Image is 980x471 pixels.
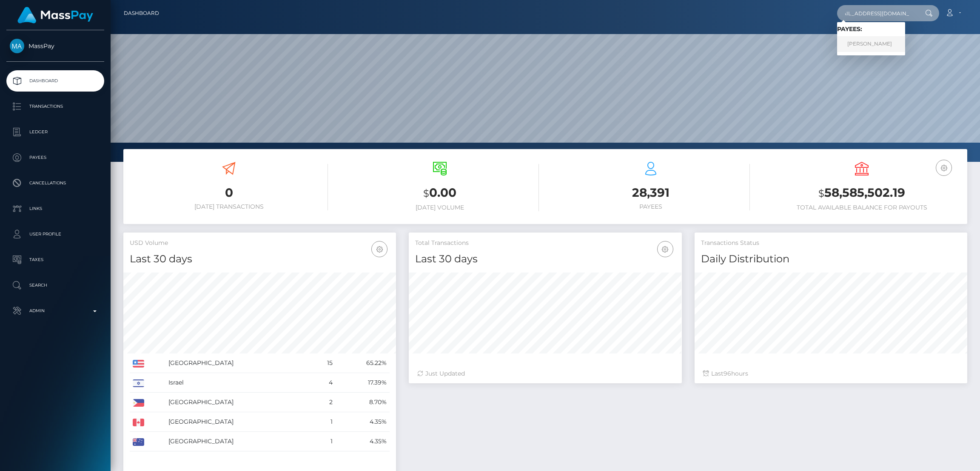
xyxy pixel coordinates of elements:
h6: Payees: [837,26,905,33]
a: Admin [6,300,104,322]
a: Links [6,198,104,219]
td: 65.22% [336,353,390,373]
h6: Payees [552,203,750,210]
p: Ledger [10,126,101,138]
img: AU.png [133,438,144,446]
h4: Daily Distribution [701,252,961,267]
div: Last hours [703,369,959,378]
td: 8.70% [336,393,390,412]
td: [GEOGRAPHIC_DATA] [165,432,312,451]
h5: Total Transactions [415,239,675,247]
img: IL.png [133,379,144,387]
h4: Last 30 days [415,252,675,267]
p: User Profile [10,228,101,241]
h3: 28,391 [552,184,750,201]
td: 1 [312,412,336,432]
img: CA.png [133,419,144,426]
h4: Last 30 days [130,252,390,267]
a: Cancellations [6,172,104,194]
span: MassPay [6,42,104,50]
small: $ [818,187,824,199]
h3: 0.00 [341,184,539,202]
span: 96 [724,370,731,377]
a: Dashboard [6,70,104,92]
div: Just Updated [417,369,673,378]
p: Dashboard [10,75,101,87]
td: Israel [165,373,312,393]
img: US.png [133,360,144,368]
a: Transactions [6,96,104,117]
a: Payees [6,147,104,168]
p: Admin [10,304,101,317]
img: MassPay [10,39,24,53]
a: Search [6,275,104,296]
p: Links [10,202,101,215]
input: Search... [837,5,917,21]
td: 4 [312,373,336,393]
td: [GEOGRAPHIC_DATA] [165,353,312,373]
h6: [DATE] Transactions [130,203,328,210]
h5: Transactions Status [701,239,961,247]
a: Dashboard [124,4,159,22]
td: 4.35% [336,412,390,432]
td: 17.39% [336,373,390,393]
td: 15 [312,353,336,373]
p: Taxes [10,253,101,266]
p: Transactions [10,100,101,113]
td: [GEOGRAPHIC_DATA] [165,412,312,432]
a: [PERSON_NAME] [837,36,905,52]
h3: 58,585,502.19 [763,184,961,202]
img: MassPay Logo [17,7,93,23]
img: PH.png [133,399,144,407]
td: 1 [312,432,336,451]
h6: Total Available Balance for Payouts [763,204,961,211]
h5: USD Volume [130,239,390,247]
a: User Profile [6,224,104,245]
p: Cancellations [10,177,101,190]
td: 4.35% [336,432,390,451]
p: Search [10,279,101,292]
small: $ [423,187,429,199]
td: [GEOGRAPHIC_DATA] [165,393,312,412]
h6: [DATE] Volume [341,204,539,211]
p: Payees [10,151,101,164]
a: Ledger [6,121,104,143]
td: 2 [312,393,336,412]
a: Taxes [6,249,104,270]
h3: 0 [130,184,328,201]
